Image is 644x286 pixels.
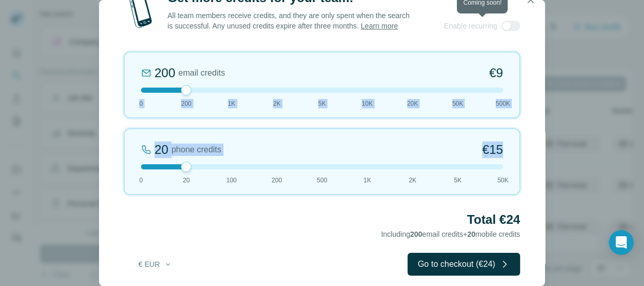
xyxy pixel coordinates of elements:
span: 2K [273,99,281,108]
span: email credits [178,67,225,79]
span: 200 [181,99,191,108]
button: € EUR [131,255,179,274]
span: 1K [228,99,235,108]
a: Learn more [361,22,398,30]
span: 500K [496,99,510,108]
span: 10K [362,99,373,108]
span: Enable recurring [444,21,497,31]
span: 100 [226,176,236,185]
div: Open Intercom Messenger [609,230,634,255]
span: 500 [317,176,327,185]
span: €9 [489,65,503,81]
span: phone credits [172,144,221,156]
span: 200 [410,230,422,238]
span: 5K [454,176,461,185]
span: 20 [183,176,190,185]
span: €15 [482,141,503,158]
span: 20K [407,99,418,108]
span: 0 [139,176,143,185]
span: 200 [272,176,282,185]
button: Go to checkout (€24) [408,253,520,276]
h2: Total €24 [124,211,520,228]
span: 2K [409,176,416,185]
div: 200 [155,65,175,81]
span: 0 [139,99,143,108]
span: 20 [467,230,475,238]
span: Including email credits + mobile credits [381,230,520,238]
span: 50K [452,99,463,108]
p: All team members receive credits, and they are only spent when the search is successful. Any unus... [167,10,411,31]
span: 5K [318,99,326,108]
span: 50K [497,176,508,185]
div: 20 [155,141,169,158]
span: 1K [363,176,371,185]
